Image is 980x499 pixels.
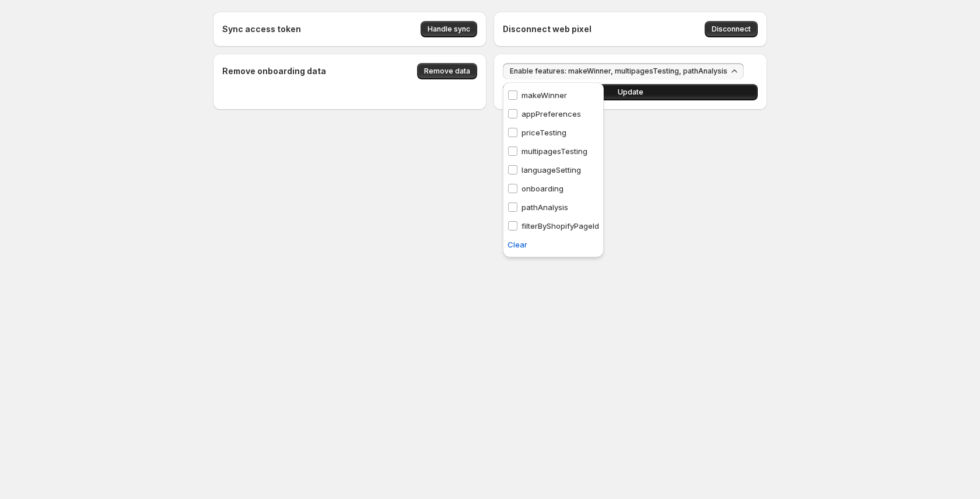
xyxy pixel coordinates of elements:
p: filterByShopifyPageId [521,220,599,232]
button: Enable features: makeWinner, multipagesTesting, pathAnalysis [503,63,744,79]
span: Enable features: makeWinner, multipagesTesting, pathAnalysis [510,67,727,76]
span: Update [618,88,643,97]
button: Handle sync [421,21,477,37]
p: onboarding [521,183,563,194]
p: priceTesting [521,127,566,138]
h4: Remove onboarding data [222,65,326,77]
p: makeWinner [521,89,567,101]
span: Remove data [424,67,470,76]
button: Remove data [417,63,477,79]
h4: Disconnect web pixel [503,23,591,35]
span: Clear [508,239,527,250]
button: Clear [501,235,534,254]
p: pathAnalysis [521,201,568,213]
p: multipagesTesting [521,145,587,157]
button: Update [503,84,758,100]
span: Disconnect [712,25,751,34]
span: Handle sync [428,25,470,34]
button: Disconnect [705,21,758,37]
p: appPreferences [521,108,581,120]
h4: Sync access token [222,23,301,35]
p: languageSetting [521,164,581,176]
